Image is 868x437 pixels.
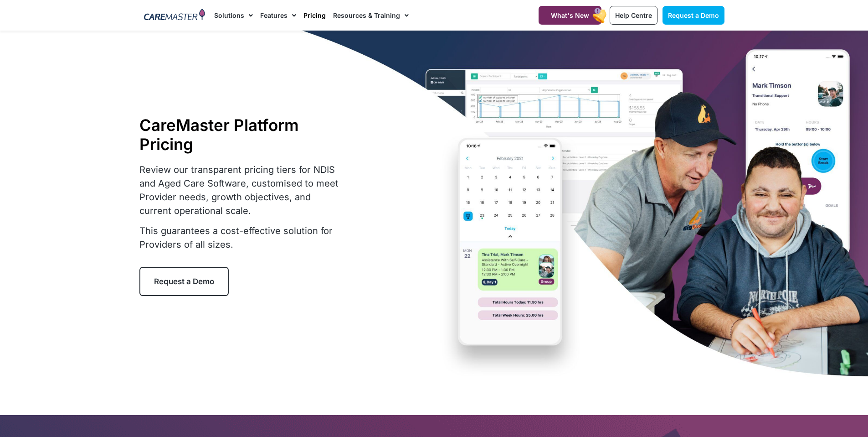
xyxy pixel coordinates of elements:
img: CareMaster Logo [144,9,205,22]
p: Review our transparent pricing tiers for NDIS and Aged Care Software, customised to meet Provider... [139,163,344,218]
a: What's New [539,6,601,25]
h1: CareMaster Platform Pricing [139,115,344,154]
span: Request a Demo [668,11,719,19]
span: What's New [551,11,589,19]
p: This guarantees a cost-effective solution for Providers of all sizes. [139,224,344,251]
a: Request a Demo [139,267,229,296]
a: Request a Demo [663,6,724,25]
a: Help Centre [610,6,657,25]
span: Request a Demo [154,277,214,286]
span: Help Centre [615,11,652,19]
